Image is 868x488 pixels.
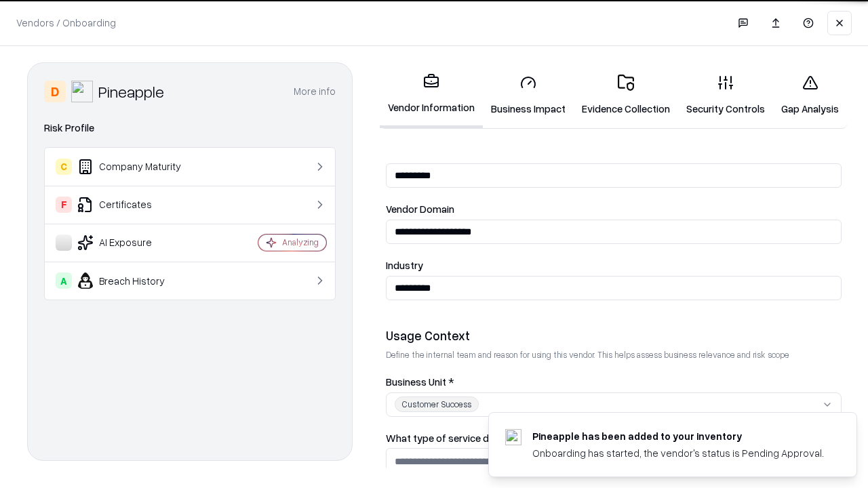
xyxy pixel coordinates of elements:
a: Gap Analysis [773,64,847,127]
div: Pineapple [98,81,164,102]
div: Company Maturity [56,159,218,175]
p: Define the internal team and reason for using this vendor. This helps assess business relevance a... [386,349,842,361]
div: A [56,272,72,289]
a: Vendor Information [380,62,483,128]
button: More info [294,79,336,104]
div: Certificates [56,197,218,213]
div: Pineapple has been added to your inventory [532,429,824,443]
img: Pineapple [71,81,93,102]
div: Usage Context [386,327,842,344]
button: Customer Success [386,392,842,417]
p: Vendors / Onboarding [16,16,116,30]
label: Vendor Domain [386,204,842,214]
div: Risk Profile [44,120,336,136]
div: C [56,159,72,175]
div: F [56,197,72,213]
a: Business Impact [483,64,574,127]
label: Business Unit * [386,377,842,387]
a: Evidence Collection [574,64,678,127]
div: Customer Success [395,396,479,412]
label: Industry [386,260,842,270]
div: Breach History [56,272,218,289]
div: Analyzing [282,237,319,248]
img: pineappleenergy.com [505,429,521,445]
div: D [44,81,66,102]
label: What type of service does the vendor provide? * [386,433,842,443]
div: AI Exposure [56,235,218,251]
div: Onboarding has started, the vendor's status is Pending Approval. [532,446,824,460]
a: Security Controls [678,64,773,127]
